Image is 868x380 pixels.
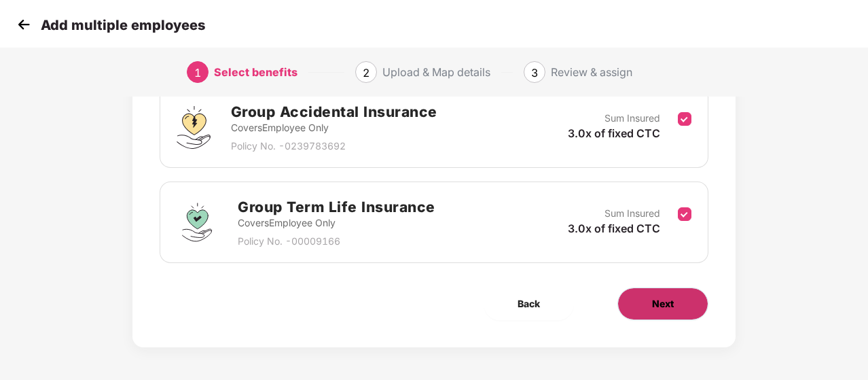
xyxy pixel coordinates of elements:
p: Covers Employee Only [231,120,437,135]
p: Policy No. - 00009166 [238,234,435,249]
span: 3 [531,66,538,80]
p: Covers Employee Only [238,215,435,230]
span: 3.0x of fixed CTC [568,222,660,235]
span: 2 [363,66,369,80]
span: Back [518,296,540,311]
p: Add multiple employees [41,17,205,33]
p: Sum Insured [604,206,660,221]
p: Sum Insured [604,111,660,126]
h2: Group Accidental Insurance [231,101,437,123]
img: svg+xml;base64,PHN2ZyB4bWxucz0iaHR0cDovL3d3dy53My5vcmcvMjAwMC9zdmciIHdpZHRoPSIzMCIgaGVpZ2h0PSIzMC... [14,14,34,35]
button: Back [484,288,574,320]
p: Policy No. - 0239783692 [231,139,437,154]
span: 1 [194,66,201,80]
img: svg+xml;base64,PHN2ZyBpZD0iR3JvdXBfVGVybV9MaWZlX0luc3VyYW5jZSIgZGF0YS1uYW1lPSJHcm91cCBUZXJtIExpZm... [177,202,217,243]
button: Next [617,288,708,320]
h2: Group Term Life Insurance [238,196,435,218]
span: 3.0x of fixed CTC [568,126,660,140]
div: Select benefits [214,61,297,83]
div: Upload & Map details [382,61,490,83]
div: Review & assign [551,61,632,83]
img: svg+xml;base64,PHN2ZyB4bWxucz0iaHR0cDovL3d3dy53My5vcmcvMjAwMC9zdmciIHdpZHRoPSI0OS4zMjEiIGhlaWdodD... [177,106,210,149]
span: Next [652,296,674,311]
